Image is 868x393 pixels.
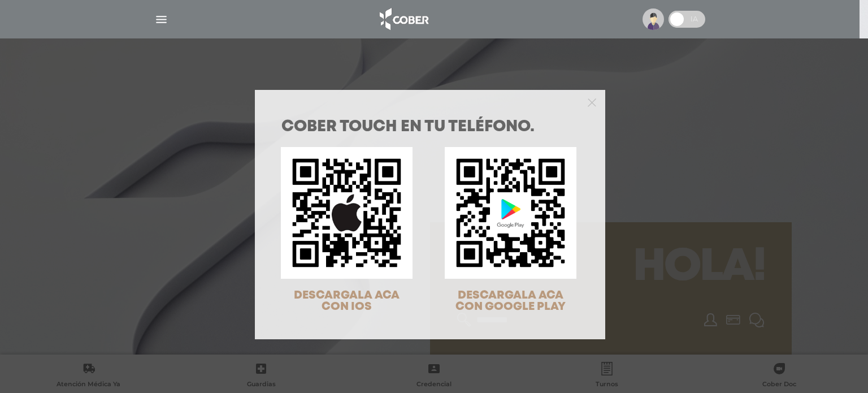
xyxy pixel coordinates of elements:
[588,97,596,107] button: Close
[281,147,413,279] img: qr-code
[455,290,566,312] span: DESCARGALA ACA CON GOOGLE PLAY
[294,290,400,312] span: DESCARGALA ACA CON IOS
[281,119,579,135] h1: COBER TOUCH en tu teléfono.
[445,147,576,279] img: qr-code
